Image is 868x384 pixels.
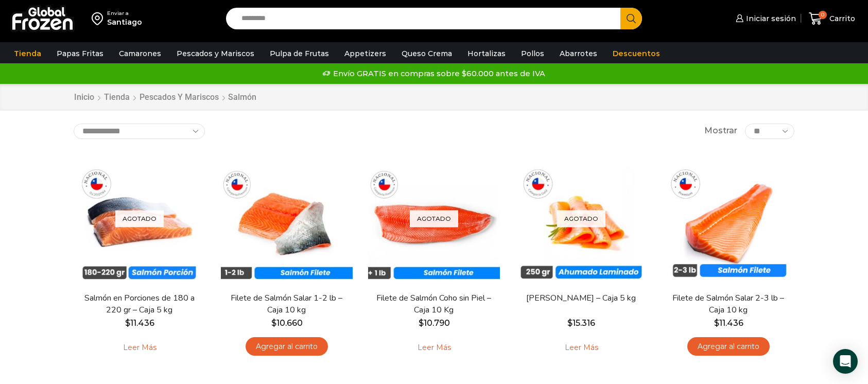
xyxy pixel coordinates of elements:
bdi: 10.660 [271,318,303,328]
bdi: 10.790 [419,318,450,328]
a: Hortalizas [462,44,511,63]
a: Abarrotes [554,44,602,63]
a: Tienda [103,92,130,103]
span: $ [125,318,130,328]
h1: Salmón [228,92,256,102]
span: $ [419,318,424,328]
a: Tienda [9,44,46,63]
p: Agotado [115,210,164,227]
a: 0 Carrito [806,7,858,31]
a: Iniciar sesión [733,8,796,29]
a: Agregar al carrito: “Filete de Salmón Salar 2-3 lb - Caja 10 kg” [687,337,770,356]
span: $ [714,318,719,328]
span: Iniciar sesión [743,13,796,24]
button: Search button [620,8,642,29]
img: address-field-icon.svg [92,10,107,27]
a: Filete de Salmón Coho sin Piel – Caja 10 Kg [375,292,493,316]
a: Leé más sobre “Salmón en Porciones de 180 a 220 gr - Caja 5 kg” [107,337,172,359]
p: Agotado [410,210,458,227]
a: Queso Crema [396,44,457,63]
a: Papas Fritas [51,44,109,63]
bdi: 11.436 [714,318,743,328]
a: Camarones [114,44,166,63]
a: Filete de Salmón Salar 2-3 lb – Caja 10 kg [669,292,788,316]
select: Pedido de la tienda [74,124,205,139]
bdi: 15.316 [567,318,595,328]
a: Descuentos [607,44,665,63]
a: [PERSON_NAME] – Caja 5 kg [522,292,640,304]
a: Pulpa de Frutas [265,44,334,63]
a: Pescados y Mariscos [139,92,219,103]
a: Agregar al carrito: “Filete de Salmón Salar 1-2 lb – Caja 10 kg” [246,337,328,356]
nav: Breadcrumb [74,92,256,103]
span: $ [271,318,276,328]
span: Mostrar [704,125,737,137]
a: Filete de Salmón Salar 1-2 lb – Caja 10 kg [228,292,346,316]
a: Inicio [74,92,95,103]
a: Leé más sobre “Filete de Salmón Coho sin Piel – Caja 10 Kg” [402,337,467,359]
a: Pollos [516,44,549,63]
a: Leé más sobre “Salmón Ahumado Laminado - Caja 5 kg” [549,337,614,359]
a: Appetizers [339,44,391,63]
div: Open Intercom Messenger [833,349,858,374]
span: Carrito [827,13,855,24]
a: Salmón en Porciones de 180 a 220 gr – Caja 5 kg [80,292,199,316]
bdi: 11.436 [125,318,154,328]
div: Santiago [107,17,142,27]
div: Enviar a [107,10,142,17]
span: 0 [819,11,827,19]
a: Pescados y Mariscos [171,44,259,63]
p: Agotado [557,210,605,227]
span: $ [567,318,572,328]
